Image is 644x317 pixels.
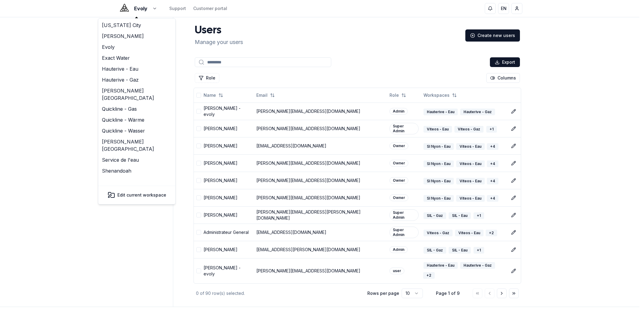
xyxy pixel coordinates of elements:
[99,154,174,165] a: Service de l'eau
[99,74,174,85] a: Hauterive - Gaz
[99,125,174,136] a: Quickline - Wasser
[99,85,174,103] a: [PERSON_NAME][GEOGRAPHIC_DATA]
[99,176,174,187] a: SI Nyon - Eau
[99,114,174,125] a: Quickline - Wärme
[99,103,174,114] a: Quickline - Gas
[99,31,174,42] a: [PERSON_NAME]
[99,63,174,74] a: Hauterive - Eau
[102,189,172,201] button: Edit current workspace
[99,42,174,52] a: Evoly
[99,52,174,63] a: Exact Water
[99,20,174,31] a: [US_STATE] City
[99,136,174,154] a: [PERSON_NAME][GEOGRAPHIC_DATA]
[99,165,174,176] a: Shenandoah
